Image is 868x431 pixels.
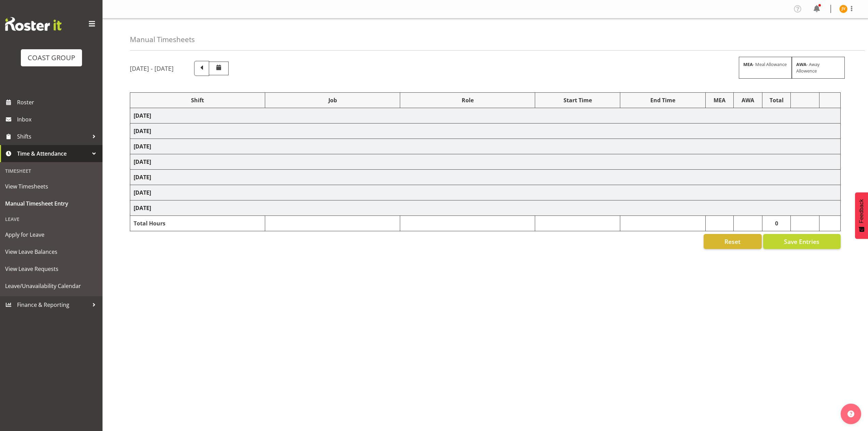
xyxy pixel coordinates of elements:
[5,264,97,274] span: View Leave Requests
[5,198,97,209] span: Manual Timesheet Entry
[2,178,101,195] a: View Timesheets
[404,96,531,104] div: Role
[130,139,841,154] td: [DATE]
[5,17,62,31] img: Rosterit website logo
[130,123,841,139] td: [DATE]
[28,53,75,63] div: COAST GROUP
[766,96,787,104] div: Total
[724,237,741,246] span: Reset
[858,199,865,223] span: Feedback
[784,237,819,246] span: Save Entries
[17,300,89,310] span: Finance & Reporting
[2,277,101,295] a: Leave/Unavailability Calendar
[2,195,101,212] a: Manual Timesheet Entry
[737,96,759,104] div: AWA
[2,243,101,260] a: View Leave Balances
[130,65,174,72] h5: [DATE] - [DATE]
[704,234,762,249] button: Reset
[539,96,616,104] div: Start Time
[796,61,806,67] strong: AWA
[130,108,841,123] td: [DATE]
[5,230,97,240] span: Apply for Leave
[763,234,841,249] button: Save Entries
[5,281,97,291] span: Leave/Unavailability Calendar
[17,131,89,142] span: Shifts
[269,96,396,104] div: Job
[130,216,265,231] td: Total Hours
[739,57,792,79] div: - Meal Allowance
[130,36,195,43] h4: Manual Timesheets
[130,200,841,216] td: [DATE]
[2,212,101,226] div: Leave
[709,96,730,104] div: MEA
[130,185,841,200] td: [DATE]
[130,154,841,170] td: [DATE]
[792,57,845,79] div: - Away Allowence
[2,260,101,277] a: View Leave Requests
[17,97,99,107] span: Roster
[762,216,791,231] td: 0
[17,114,99,125] span: Inbox
[743,61,753,67] strong: MEA
[624,96,702,104] div: End Time
[134,96,261,104] div: Shift
[847,410,854,417] img: help-xxl-2.png
[839,5,847,13] img: jorgelina-villar11067.jpg
[5,247,97,257] span: View Leave Balances
[2,226,101,243] a: Apply for Leave
[5,181,97,192] span: View Timesheets
[855,192,868,239] button: Feedback - Show survey
[17,148,89,159] span: Time & Attendance
[130,170,841,185] td: [DATE]
[2,164,101,178] div: Timesheet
